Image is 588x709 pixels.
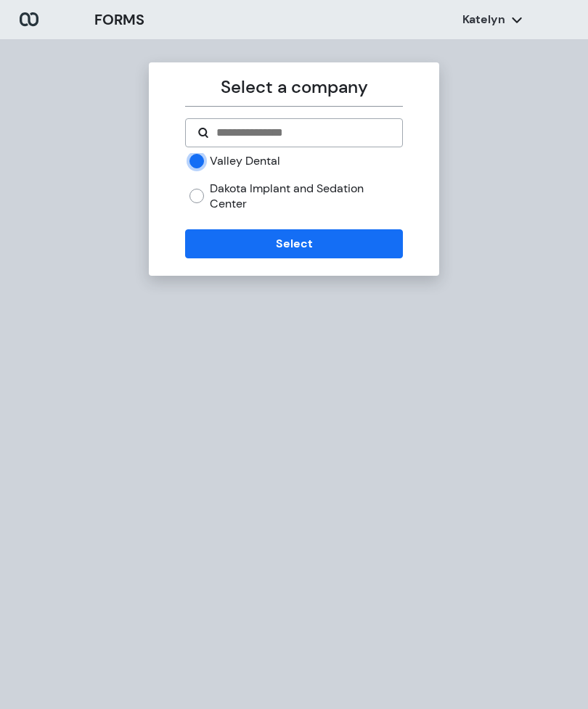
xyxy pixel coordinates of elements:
[94,9,144,30] h3: FORMS
[215,124,390,142] input: Search
[210,153,280,169] label: Valley Dental
[210,181,402,212] label: Dakota Implant and Sedation Center
[185,74,402,100] p: Select a company
[462,12,505,28] p: Katelyn
[185,229,402,258] button: Select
